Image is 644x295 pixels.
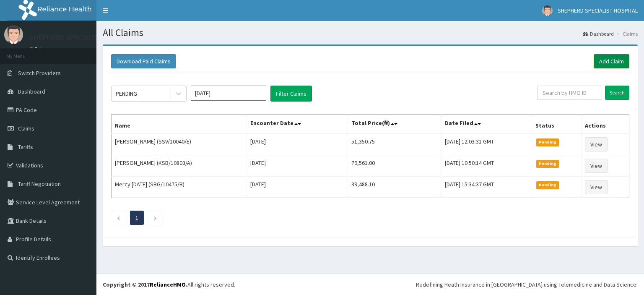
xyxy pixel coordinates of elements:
span: Tariff Negotiation [18,180,61,188]
a: Page 1 is your current page [135,214,138,222]
h1: All Claims [103,27,638,38]
span: Switch Providers [18,69,61,77]
th: Date Filed [441,115,532,134]
li: Claims [615,30,638,37]
span: Tariffs [18,143,33,151]
td: Mercy [DATE] (SBG/10475/B) [112,177,247,198]
td: 51,350.75 [348,133,441,155]
input: Search by HMO ID [537,86,602,100]
th: Status [532,115,581,134]
td: [DATE] 15:34:37 GMT [441,177,532,198]
a: Add Claim [594,54,629,68]
td: [DATE] 10:50:14 GMT [441,155,532,177]
th: Actions [581,115,629,134]
a: Next page [153,214,157,222]
span: Pending [536,181,559,189]
td: [PERSON_NAME] (KSB/10803/A) [112,155,247,177]
p: SHEPHERD SPECIALIST HOSPITAL [29,34,138,42]
td: [DATE] [247,133,348,155]
td: [DATE] 12:03:31 GMT [441,133,532,155]
td: [DATE] [247,155,348,177]
img: User Image [4,25,23,44]
span: Pending [536,138,559,146]
td: 39,488.10 [348,177,441,198]
div: PENDING [116,89,137,98]
a: View [585,159,608,173]
input: Select Month and Year [191,86,266,101]
th: Total Price(₦) [348,115,441,134]
a: Previous page [117,214,120,222]
a: View [585,180,608,194]
footer: All rights reserved. [96,274,644,295]
td: 79,561.00 [348,155,441,177]
strong: Copyright © 2017 . [103,281,187,288]
th: Name [112,115,247,134]
span: SHEPHERD SPECIALIST HOSPITAL [558,7,638,14]
input: Search [605,86,629,100]
span: Dashboard [18,88,45,95]
a: Dashboard [583,30,614,37]
a: View [585,137,608,151]
a: Online [29,46,49,52]
td: [PERSON_NAME] (SSV/10040/E) [112,133,247,155]
img: User Image [542,5,553,16]
span: Pending [536,160,559,167]
th: Encounter Date [247,115,348,134]
span: Claims [18,125,34,132]
button: Filter Claims [270,86,312,102]
div: Redefining Heath Insurance in [GEOGRAPHIC_DATA] using Telemedicine and Data Science! [416,280,638,289]
a: RelianceHMO [150,281,186,288]
td: [DATE] [247,177,348,198]
button: Download Paid Claims [111,54,176,68]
